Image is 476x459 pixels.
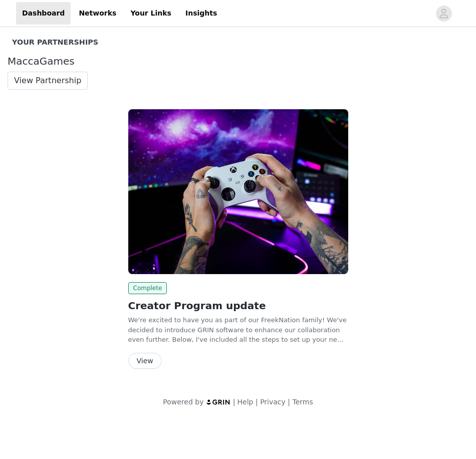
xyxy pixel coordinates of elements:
[260,398,286,406] a: Privacy
[16,2,71,25] a: Dashboard
[128,298,348,313] h2: Creator Program update
[128,357,162,365] a: View
[73,2,122,25] a: Networks
[128,353,162,369] button: View
[128,282,167,294] span: Complete
[8,72,88,90] button: View Partnership
[292,398,313,406] a: Terms
[128,109,348,274] img: KontrolFreek (NA)
[8,56,468,67] div: MaccaGames
[128,315,348,345] p: We're excited to have you as part of our FreekNation family! We've decided to introduce GRIN soft...
[439,6,448,22] div: avatar
[233,398,235,406] span: |
[288,398,290,406] span: |
[256,398,258,406] span: |
[206,399,231,405] img: logo
[237,398,254,406] a: Help
[163,398,203,406] span: Powered by
[12,37,464,48] div: Your Partnerships
[124,2,177,25] a: Your Links
[179,2,223,25] a: Insights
